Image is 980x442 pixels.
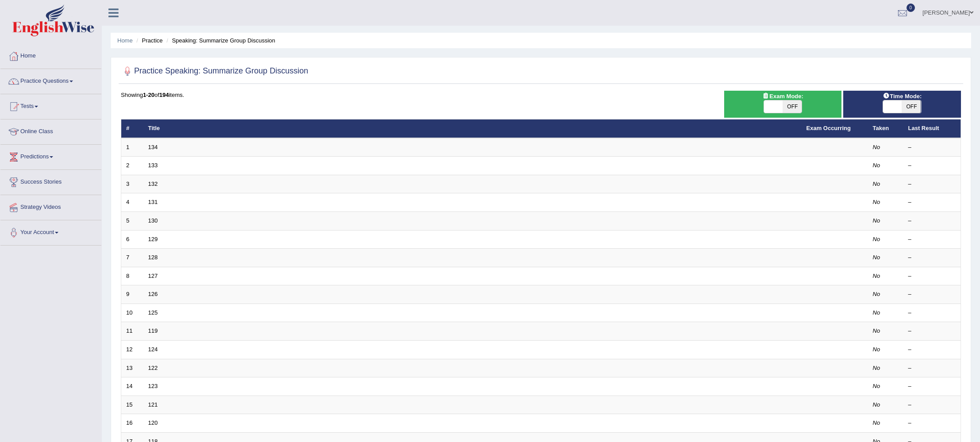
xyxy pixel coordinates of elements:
div: – [908,254,956,262]
div: Showing of items. [121,91,961,99]
div: – [908,161,956,170]
em: No [873,162,880,169]
div: – [908,346,956,354]
div: – [908,180,956,188]
a: 126 [148,291,158,297]
a: 133 [148,162,158,169]
em: No [873,419,880,426]
span: OFF [902,100,921,113]
div: – [908,401,956,409]
em: No [873,346,880,353]
td: 15 [121,396,143,414]
td: 2 [121,157,143,175]
div: – [908,327,956,335]
div: – [908,364,956,373]
td: 9 [121,285,143,304]
a: Online Class [0,119,101,142]
td: 3 [121,175,143,193]
a: 125 [148,309,158,316]
a: Home [117,37,133,44]
div: – [908,235,956,244]
th: Title [143,119,802,138]
div: – [908,198,956,207]
em: No [873,309,880,316]
div: – [908,419,956,427]
td: 16 [121,414,143,433]
td: 4 [121,193,143,212]
td: 6 [121,230,143,249]
em: No [873,273,880,279]
div: – [908,143,956,152]
em: No [873,181,880,187]
a: 132 [148,181,158,187]
em: No [873,401,880,408]
div: – [908,272,956,281]
h2: Practice Speaking: Summarize Group Discussion [121,65,308,78]
a: Practice Questions [0,69,101,91]
a: Home [0,44,101,66]
td: 8 [121,267,143,285]
th: Taken [868,119,903,138]
a: 119 [148,327,158,334]
a: Exam Occurring [806,125,851,131]
td: 10 [121,304,143,322]
em: No [873,254,880,261]
em: No [873,365,880,371]
a: 127 [148,273,158,279]
td: 5 [121,212,143,231]
em: No [873,217,880,224]
div: – [908,217,956,225]
a: 128 [148,254,158,261]
em: No [873,383,880,389]
a: 120 [148,419,158,426]
td: 14 [121,377,143,396]
b: 1-20 [143,92,154,98]
a: Strategy Videos [0,195,101,217]
a: Predictions [0,145,101,167]
em: No [873,327,880,334]
a: 124 [148,346,158,353]
li: Speaking: Summarize Group Discussion [164,36,275,45]
em: No [873,199,880,205]
a: Tests [0,94,101,116]
td: 1 [121,138,143,157]
em: No [873,236,880,242]
span: OFF [783,100,802,113]
th: # [121,119,143,138]
div: Show exams occurring in exams [724,91,842,118]
a: 121 [148,401,158,408]
li: Practice [134,36,162,45]
a: Success Stories [0,170,101,192]
td: 12 [121,340,143,359]
a: 134 [148,144,158,150]
a: 123 [148,383,158,389]
th: Last Result [903,119,961,138]
div: – [908,290,956,299]
a: Your Account [0,220,101,242]
span: Exam Mode: [759,92,806,101]
em: No [873,144,880,150]
b: 194 [159,92,169,98]
span: Time Mode: [879,92,925,101]
div: – [908,309,956,317]
a: 122 [148,365,158,371]
a: 131 [148,199,158,205]
a: 129 [148,236,158,242]
a: 130 [148,217,158,224]
em: No [873,291,880,297]
td: 11 [121,322,143,341]
div: – [908,382,956,391]
td: 13 [121,359,143,377]
td: 7 [121,249,143,267]
span: 0 [907,4,915,12]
